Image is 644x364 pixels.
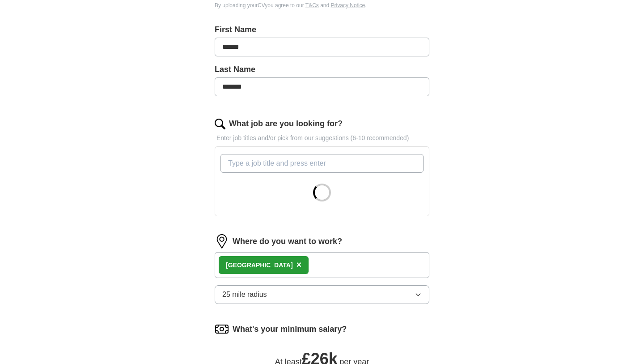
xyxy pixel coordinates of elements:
label: First Name [215,24,429,36]
input: Type a job title and press enter [220,154,424,173]
img: salary.png [215,322,229,336]
label: Where do you want to work? [233,236,342,248]
a: Privacy Notice [331,2,365,9]
label: What's your minimum salary? [233,323,347,335]
label: What job are you looking for? [229,118,343,130]
span: × [297,260,302,270]
div: [GEOGRAPHIC_DATA] [226,261,293,270]
button: × [297,258,302,272]
img: location.png [215,234,229,248]
div: By uploading your CV you agree to our and . [215,1,429,9]
button: 25 mile radius [215,285,429,304]
img: search.png [215,119,225,129]
a: T&Cs [305,2,319,9]
label: Last Name [215,64,429,76]
span: 25 mile radius [222,289,267,300]
p: Enter job titles and/or pick from our suggestions (6-10 recommended) [215,133,429,143]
